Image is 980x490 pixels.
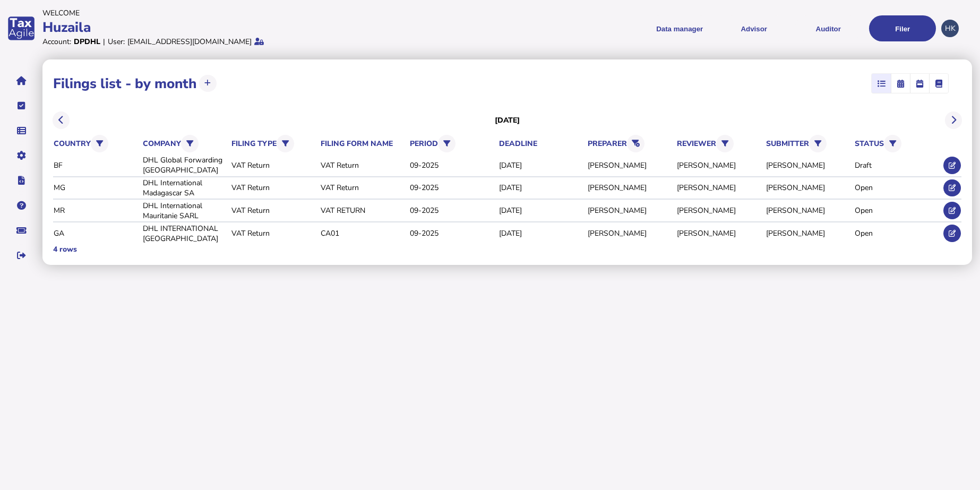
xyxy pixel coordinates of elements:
div: [PERSON_NAME] [588,205,673,216]
button: Raise a support ticket [10,219,32,242]
div: [PERSON_NAME] [766,183,852,193]
div: [PERSON_NAME] [677,160,762,170]
button: Next [945,111,962,129]
div: DHL INTERNATIONAL [GEOGRAPHIC_DATA] [143,223,228,244]
div: [PERSON_NAME] [588,228,673,238]
mat-button-toggle: Calendar week view [910,74,929,93]
th: filing type [231,133,317,154]
mat-button-toggle: Calendar month view [891,74,910,93]
div: Open [855,183,940,193]
div: [PERSON_NAME] [766,205,852,216]
div: Huzaila [42,18,487,37]
div: VAT Return [231,183,317,193]
div: [DATE] [499,160,584,170]
div: DHL International Mauritanie SARL [143,201,228,221]
th: status [854,133,941,154]
menu: navigate products [492,15,936,41]
th: reviewer [676,133,763,154]
button: Home [10,70,32,92]
button: Manage settings [10,144,32,167]
div: VAT Return [321,183,406,193]
i: Data manager [17,131,26,131]
div: MG [54,183,139,193]
button: Data manager [10,119,32,142]
button: Edit [943,179,961,197]
div: DHL Global Forwarding [GEOGRAPHIC_DATA] [143,155,228,175]
button: Tasks [10,94,32,117]
div: Open [855,205,940,216]
div: Account: [42,37,71,47]
div: [PERSON_NAME] [766,228,852,238]
div: 09-2025 [410,183,495,193]
div: [PERSON_NAME] [677,183,762,193]
div: VAT Return [231,228,317,238]
th: deadline [498,138,585,149]
th: submitter [766,133,852,154]
th: preparer [587,133,674,154]
div: DPDHL [74,37,100,47]
button: Filter [181,135,199,152]
div: 4 rows [53,244,77,254]
div: Draft [855,160,940,170]
button: Filer [869,15,936,41]
div: User: [108,37,125,47]
th: period [409,133,496,154]
div: VAT RETURN [321,205,406,216]
div: GA [54,228,139,238]
th: company [142,133,229,154]
button: Upload transactions [199,75,217,92]
div: [DATE] [499,205,584,216]
button: Filter [438,135,455,152]
button: Shows a dropdown of VAT Advisor options [720,15,787,41]
div: [PERSON_NAME] [588,183,673,193]
div: Profile settings [941,20,959,37]
h1: Filings list - by month [53,74,196,93]
div: 09-2025 [410,160,495,170]
button: Filter [884,135,901,152]
div: [PERSON_NAME] [677,228,762,238]
button: Edit [943,225,961,242]
div: [DATE] [499,228,584,238]
div: [DATE] [499,183,584,193]
div: Welcome [42,8,487,18]
button: Edit [943,157,961,174]
button: Help pages [10,194,32,217]
button: Developer hub links [10,169,32,192]
mat-button-toggle: Ledger [929,74,948,93]
button: Auditor [795,15,862,41]
div: [PERSON_NAME] [766,160,852,170]
button: Filter [277,135,294,152]
div: MR [54,205,139,216]
div: [PERSON_NAME] [588,160,673,170]
div: [EMAIL_ADDRESS][DOMAIN_NAME] [127,37,252,47]
button: Filter [809,135,827,152]
div: VAT Return [231,160,317,170]
button: Edit [943,202,961,219]
div: VAT Return [231,205,317,216]
th: filing form name [320,138,407,149]
button: Filter [91,135,108,152]
button: Sign out [10,244,32,267]
div: Open [855,228,940,238]
button: Filter [716,135,734,152]
button: Shows a dropdown of Data manager options [646,15,713,41]
button: Previous [53,111,70,129]
div: | [103,37,105,47]
button: Reset [627,135,644,152]
div: CA01 [321,228,406,238]
th: country [53,133,140,154]
div: DHL International Madagascar SA [143,178,228,198]
h3: [DATE] [495,115,520,125]
div: [PERSON_NAME] [677,205,762,216]
div: BF [54,160,139,170]
mat-button-toggle: List view [872,74,891,93]
div: VAT Return [321,160,406,170]
div: 09-2025 [410,228,495,238]
i: Protected by 2-step verification [254,38,264,45]
div: 09-2025 [410,205,495,216]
